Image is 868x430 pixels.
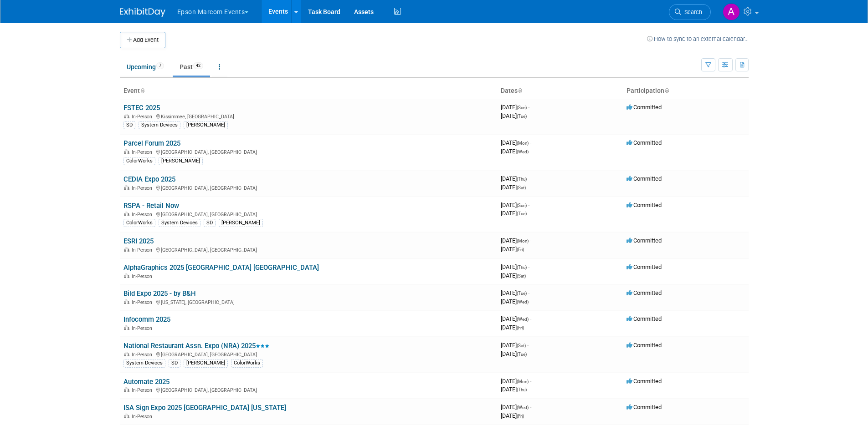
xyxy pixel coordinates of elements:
img: In-Person Event [124,387,129,392]
img: In-Person Event [124,352,129,356]
span: - [530,139,531,146]
span: In-Person [132,387,155,393]
th: Event [120,83,497,99]
img: In-Person Event [124,185,129,190]
div: System Devices [123,359,165,367]
span: [DATE] [501,175,529,182]
span: (Sat) [517,185,526,190]
a: Infocomm 2025 [123,315,170,324]
span: (Tue) [517,352,527,357]
span: In-Person [132,414,155,420]
span: In-Person [132,352,155,358]
span: In-Person [132,325,155,331]
span: 7 [156,62,164,69]
span: (Mon) [517,238,529,243]
div: [GEOGRAPHIC_DATA], [GEOGRAPHIC_DATA] [123,246,493,253]
span: Committed [627,263,662,270]
a: Bild Expo 2025 - by B&H [123,289,196,298]
span: [DATE] [501,210,527,217]
div: [PERSON_NAME] [159,157,203,165]
span: In-Person [132,149,155,155]
span: - [527,342,529,349]
span: (Sun) [517,203,527,208]
a: Sort by Start Date [518,87,522,94]
span: Committed [627,404,662,410]
span: [DATE] [501,112,527,119]
div: [GEOGRAPHIC_DATA], [GEOGRAPHIC_DATA] [123,184,493,191]
span: - [530,315,531,322]
button: Add Event [120,32,165,48]
span: (Fri) [517,325,524,330]
span: Committed [627,139,662,146]
a: National Restaurant Assn. Expo (NRA) 2025 [123,342,269,350]
span: (Mon) [517,141,529,146]
img: In-Person Event [124,299,129,304]
span: In-Person [132,273,155,279]
div: System Devices [139,121,180,129]
span: - [528,202,529,208]
img: ExhibitDay [120,8,165,17]
span: (Sat) [517,273,526,278]
span: [DATE] [501,324,524,331]
div: SD [123,121,135,129]
span: (Wed) [517,149,529,154]
span: Committed [627,104,662,111]
span: (Wed) [517,317,529,322]
span: Committed [627,289,662,296]
img: In-Person Event [124,414,129,418]
a: Sort by Event Name [140,87,144,94]
span: - [528,104,529,111]
span: In-Person [132,185,155,191]
span: (Tue) [517,291,527,296]
span: Committed [627,202,662,208]
span: [DATE] [501,350,527,357]
a: AlphaGraphics 2025 [GEOGRAPHIC_DATA] [GEOGRAPHIC_DATA] [123,263,319,272]
a: CEDIA Expo 2025 [123,175,175,183]
div: ColorWorks [123,157,155,165]
span: (Sat) [517,343,526,348]
span: [DATE] [501,378,531,384]
span: [DATE] [501,289,529,296]
img: In-Person Event [124,149,129,154]
img: In-Person Event [124,273,129,278]
div: SD [204,219,216,227]
a: RSPA - Retail Now [123,202,179,210]
span: [DATE] [501,104,529,111]
span: (Thu) [517,177,527,182]
span: (Wed) [517,405,529,410]
img: In-Person Event [124,325,129,330]
div: [GEOGRAPHIC_DATA], [GEOGRAPHIC_DATA] [123,350,493,358]
span: Committed [627,342,662,349]
span: (Fri) [517,414,524,419]
span: Committed [627,378,662,384]
span: - [528,263,529,270]
span: In-Person [132,114,155,120]
a: FSTEC 2025 [123,104,160,112]
div: ColorWorks [231,359,263,367]
span: Search [681,9,702,15]
a: Automate 2025 [123,378,169,386]
div: [GEOGRAPHIC_DATA], [GEOGRAPHIC_DATA] [123,148,493,155]
span: (Thu) [517,265,527,270]
span: [DATE] [501,342,529,349]
span: (Sun) [517,105,527,110]
span: [DATE] [501,298,529,305]
span: In-Person [132,212,155,218]
span: [DATE] [501,202,529,208]
span: - [530,378,531,384]
span: [DATE] [501,263,529,270]
div: [GEOGRAPHIC_DATA], [GEOGRAPHIC_DATA] [123,386,493,393]
span: (Wed) [517,299,529,304]
span: (Mon) [517,379,529,384]
div: [GEOGRAPHIC_DATA], [GEOGRAPHIC_DATA] [123,210,493,218]
th: Dates [497,83,623,99]
span: [DATE] [501,404,531,410]
div: [PERSON_NAME] [219,219,263,227]
img: Annie Tennet [723,3,740,20]
a: Sort by Participation Type [664,87,669,94]
span: Committed [627,237,662,244]
span: [DATE] [501,184,526,191]
span: - [530,237,531,244]
img: In-Person Event [124,212,129,216]
span: Committed [627,175,662,182]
